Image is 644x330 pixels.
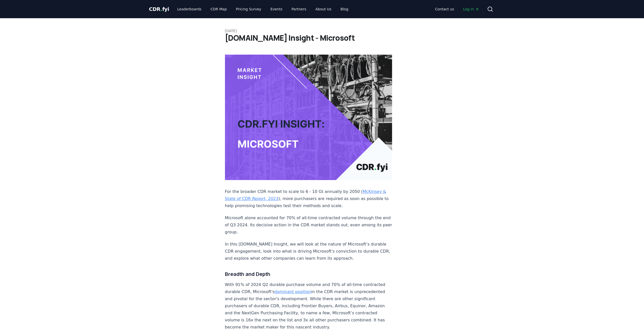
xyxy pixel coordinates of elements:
a: CDR.fyi [149,6,169,13]
p: [DATE] [225,28,419,33]
a: dominant position [275,289,311,294]
span: CDR fyi [149,6,169,12]
a: Leaderboards [173,5,205,14]
span: Log in [463,7,479,12]
a: Partners [287,5,310,14]
img: blog post image [225,55,392,180]
a: About Us [311,5,335,14]
a: Pricing Survey [232,5,265,14]
a: CDR Map [206,5,231,14]
p: In this [DOMAIN_NAME] Insight, we will look at the nature of Microsoft’s durable CDR engagement, ... [225,241,392,262]
h3: Breadth and Depth [225,270,392,278]
a: Blog [337,5,352,14]
a: Contact us [431,5,458,14]
p: Microsoft alone accounted for 70% of all-time contracted volume through the end of Q3 2024. Its d... [225,214,392,236]
a: Log in [459,5,483,14]
span: . [160,6,162,12]
p: For the broader CDR market to scale to 6 - 10 Gt annually by 2050 ( ), more purchasers are requir... [225,188,392,209]
a: Events [266,5,286,14]
nav: Main [173,5,352,14]
h1: [DOMAIN_NAME] Insight - Microsoft [225,33,419,42]
nav: Main [431,5,483,14]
